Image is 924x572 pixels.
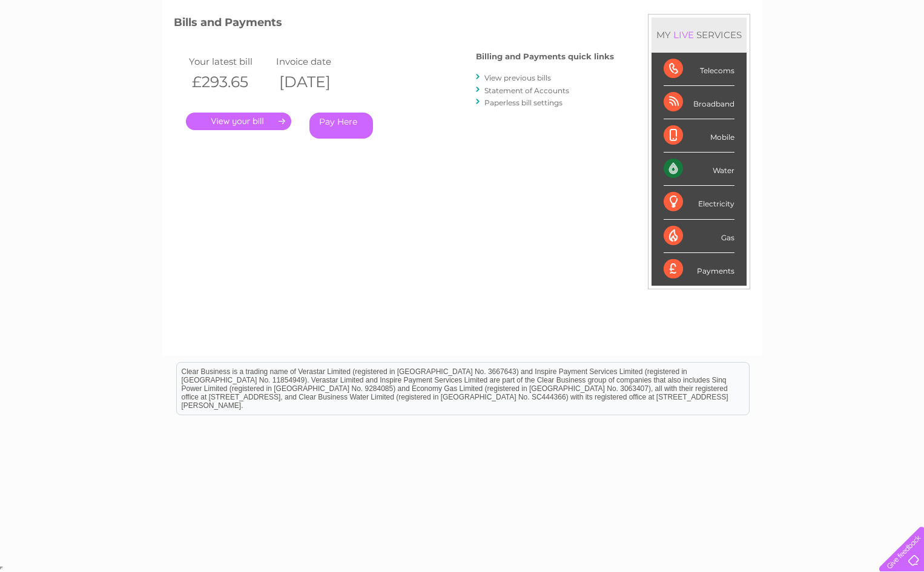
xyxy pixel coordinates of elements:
a: Water [711,51,734,61]
a: 0333 014 3131 [696,6,779,21]
td: Invoice date [273,53,360,70]
div: Telecoms [664,53,734,86]
a: Blog [819,51,836,61]
div: Electricity [664,186,734,219]
a: . [186,113,291,130]
div: Broadband [664,86,734,119]
div: Gas [664,220,734,253]
h3: Bills and Payments [174,14,614,35]
a: Contact [843,51,873,61]
th: [DATE] [273,70,360,94]
a: Paperless bill settings [484,98,563,107]
a: Energy [741,51,768,61]
div: Mobile [664,119,734,153]
a: Statement of Accounts [484,86,569,95]
a: View previous bills [484,73,551,82]
a: Log out [884,51,912,61]
div: Water [664,153,734,186]
div: Clear Business is a trading name of Verastar Limited (registered in [GEOGRAPHIC_DATA] No. 3667643... [177,7,749,59]
div: Payments [664,253,734,286]
a: Telecoms [775,51,811,61]
td: Your latest bill [186,53,273,70]
img: logo.png [32,31,94,68]
div: LIVE [671,29,696,41]
h4: Billing and Payments quick links [476,52,614,61]
div: MY SERVICES [652,18,747,52]
th: £293.65 [186,70,273,94]
a: Pay Here [309,113,373,139]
